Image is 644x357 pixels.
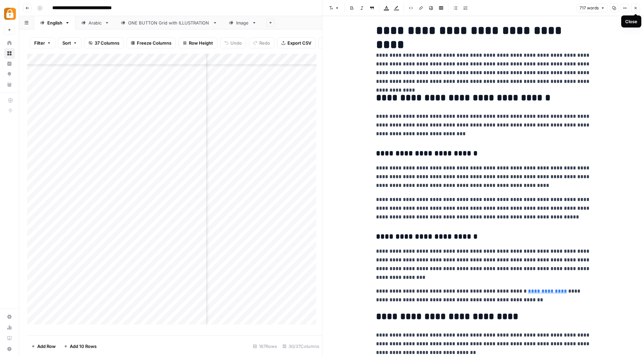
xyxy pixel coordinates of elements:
[280,341,322,352] div: 30/37 Columns
[4,333,15,344] a: Learning Hub
[95,40,119,46] span: 37 Columns
[34,16,75,30] a: English
[277,38,316,48] button: Export CSV
[4,38,15,48] a: Home
[178,38,217,48] button: Row Height
[250,341,280,352] div: 187 Rows
[223,16,262,30] a: Image
[625,18,637,25] div: Close
[70,343,97,350] span: Add 10 Rows
[4,5,15,22] button: Workspace: Adzz
[89,19,102,26] div: Arabic
[84,38,124,48] button: 37 Columns
[4,322,15,333] a: Usage
[58,38,82,48] button: Sort
[189,40,213,46] span: Row Height
[27,341,60,352] button: Add Row
[249,38,274,48] button: Redo
[4,69,15,80] a: Opportunities
[4,344,15,354] button: Help + Support
[4,311,15,322] a: Settings
[4,79,15,90] a: Your Data
[75,16,115,30] a: Arabic
[34,40,45,46] span: Filter
[115,16,223,30] a: ONE BUTTON Grid with ILLUSTRATION
[287,40,311,46] span: Export CSV
[47,19,62,26] div: English
[30,38,55,48] button: Filter
[126,38,176,48] button: Freeze Columns
[220,38,246,48] button: Undo
[62,40,71,46] span: Sort
[580,5,599,11] span: 717 words
[236,19,249,26] div: Image
[230,40,242,46] span: Undo
[4,58,15,69] a: Insights
[37,343,56,350] span: Add Row
[4,48,15,59] a: Browse
[577,4,608,12] button: 717 words
[60,341,101,352] button: Add 10 Rows
[128,19,210,26] div: ONE BUTTON Grid with ILLUSTRATION
[259,40,270,46] span: Redo
[4,8,16,20] img: Adzz Logo
[137,40,171,46] span: Freeze Columns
